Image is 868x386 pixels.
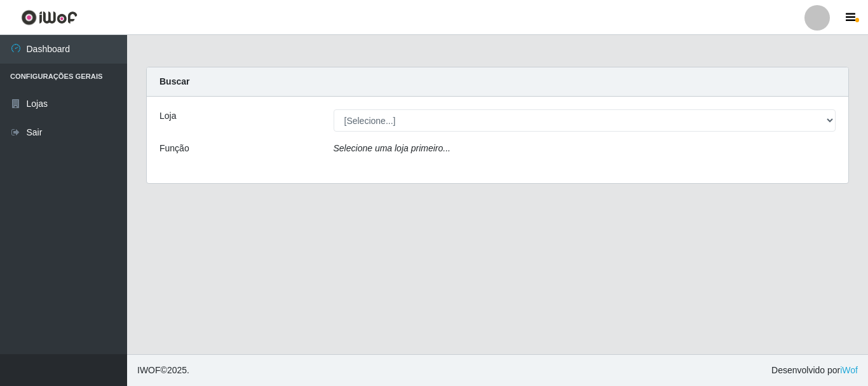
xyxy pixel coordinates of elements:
span: © 2025 . [137,364,189,377]
label: Loja [159,109,176,123]
span: IWOF [137,365,161,375]
strong: Buscar [159,76,189,86]
span: Desenvolvido por [771,364,858,377]
label: Função [159,142,189,155]
img: CoreUI Logo [21,10,78,25]
a: iWof [840,365,858,375]
i: Selecione uma loja primeiro... [334,143,451,153]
